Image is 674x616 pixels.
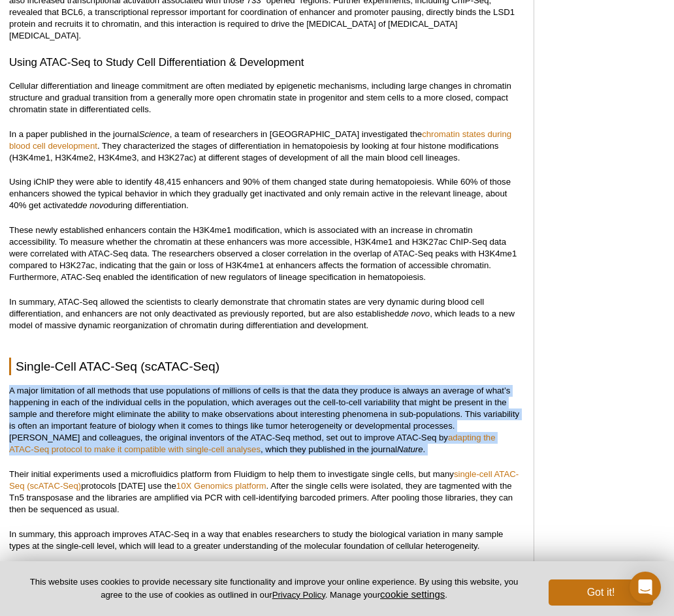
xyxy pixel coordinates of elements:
em: Science [139,129,170,139]
div: Open Intercom Messenger [630,572,661,603]
p: This website uses cookies to provide necessary site functionality and improve your online experie... [21,576,527,601]
em: de novo [78,200,108,210]
a: Privacy Policy [272,590,325,600]
a: 10X Genomics platform [176,481,266,491]
p: In a paper published in the journal , a team of researchers in [GEOGRAPHIC_DATA] investigated the... [9,129,521,164]
button: Got it! [549,579,653,606]
button: cookie settings [380,589,445,600]
p: In summary, ATAC-Seq allowed the scientists to clearly demonstrate that chromatin states are very... [9,296,521,331]
p: In summary, this approach improves ATAC-Seq in a way that enables researchers to study the biolog... [9,529,521,552]
em: Nature [397,444,423,454]
h3: Using ATAC-Seq to Study Cell Differentiation & Development [9,55,521,70]
a: adapting the ATAC-Seq protocol to make it compatible with single-cell analyses [9,433,496,454]
p: These newly established enhancers contain the H3K4me1 modification, which is associated with an i... [9,224,521,283]
em: de novo [399,309,430,318]
a: single-cell ATAC-Seq (scATAC-Seq) [9,469,519,491]
h2: Single-Cell ATAC-Seq (scATAC-Seq) [9,358,521,375]
p: Their initial experiments used a microfluidics platform from Fluidigm to help them to investigate... [9,469,521,516]
p: Cellular differentiation and lineage commitment are often mediated by epigenetic mechanisms, incl... [9,80,521,115]
p: A major limitation of all methods that use populations of millions of cells is that the data they... [9,385,521,455]
a: chromatin states during blood cell development [9,129,511,151]
p: Using iChIP they were able to identify 48,415 enhancers and 90% of them changed state during hema... [9,176,521,211]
